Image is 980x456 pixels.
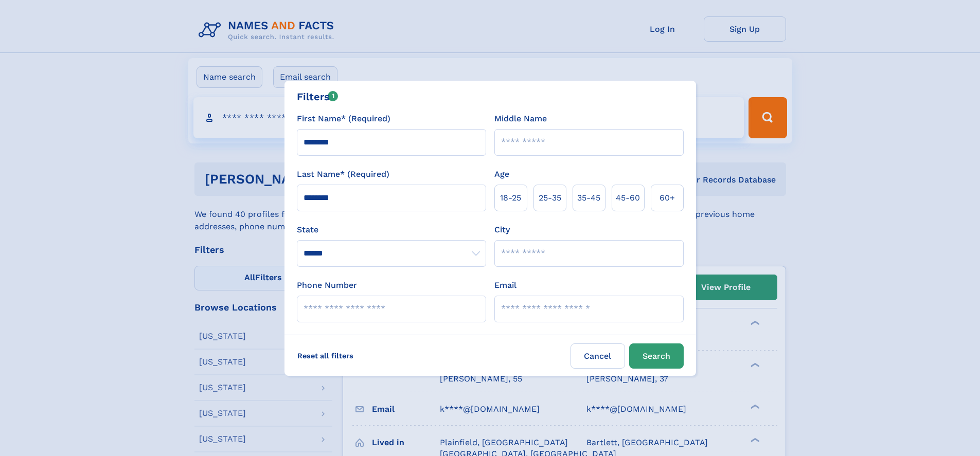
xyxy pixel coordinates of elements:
span: 60+ [660,192,675,204]
label: Age [494,168,509,180]
button: Search [629,343,684,369]
label: State [297,224,486,236]
span: 35‑45 [577,192,600,204]
div: Filters [297,89,338,104]
label: Phone Number [297,279,357,291]
label: First Name* (Required) [297,113,390,125]
span: 25‑35 [539,192,561,204]
span: 18‑25 [500,192,521,204]
label: Middle Name [494,113,547,125]
label: Reset all filters [291,343,360,368]
label: Email [494,279,516,291]
label: Cancel [571,343,625,369]
label: City [494,224,510,236]
span: 45‑60 [616,192,640,204]
label: Last Name* (Required) [297,168,389,180]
